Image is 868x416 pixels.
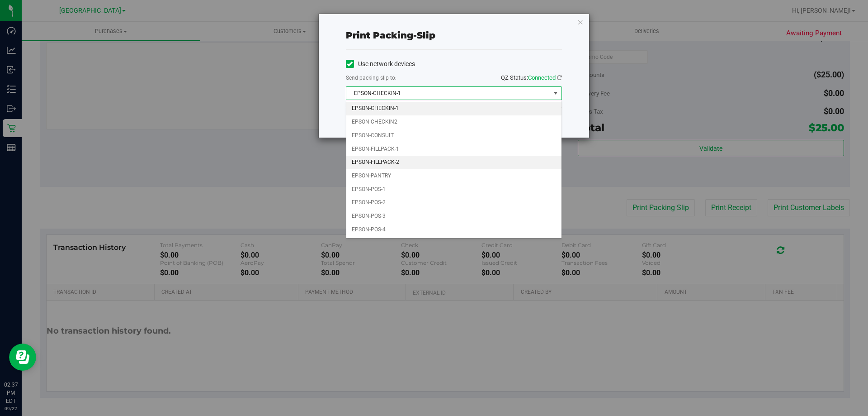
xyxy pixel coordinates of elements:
[346,143,561,156] li: EPSON-FILLPACK-1
[346,74,396,82] label: Send packing-slip to:
[346,30,435,41] span: Print packing-slip
[346,115,561,129] li: EPSON-CHECKIN2
[346,129,561,143] li: EPSON-CONSULT
[346,183,561,196] li: EPSON-POS-1
[346,196,561,210] li: EPSON-POS-2
[346,87,550,100] span: EPSON-CHECKIN-1
[501,74,562,81] span: QZ Status:
[528,74,556,81] span: Connected
[550,87,561,100] span: select
[346,59,415,69] label: Use network devices
[346,210,561,223] li: EPSON-POS-3
[9,344,36,371] iframe: Resource center
[346,102,561,115] li: EPSON-CHECKIN-1
[346,156,561,169] li: EPSON-FILLPACK-2
[346,223,561,237] li: EPSON-POS-4
[346,169,561,183] li: EPSON-PANTRY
